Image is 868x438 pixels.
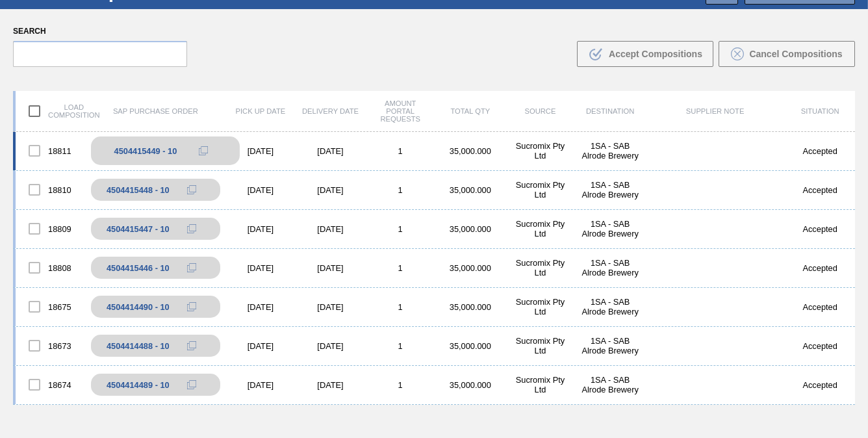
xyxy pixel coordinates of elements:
[190,143,216,159] div: Copy
[114,146,177,156] div: 4504415449 - 10
[296,224,366,234] div: [DATE]
[575,258,645,277] div: 1SA - SAB Alrode Brewery
[785,185,855,195] div: Accepted
[435,341,505,351] div: 35,000.000
[577,41,713,67] button: Accept Compositions
[365,224,435,234] div: 1
[785,224,855,234] div: Accepted
[179,221,205,237] div: Copy
[225,380,296,390] div: [DATE]
[365,341,435,351] div: 1
[575,180,645,200] div: 1SA - SAB Alrode Brewery
[225,263,296,273] div: [DATE]
[107,302,170,312] div: 4504414490 - 10
[107,263,170,273] div: 4504415446 - 10
[179,299,205,315] div: Copy
[296,185,366,195] div: [DATE]
[785,302,855,312] div: Accepted
[296,380,366,390] div: [DATE]
[365,302,435,312] div: 1
[13,22,187,41] label: Search
[16,293,86,320] div: 18675
[435,185,505,195] div: 35,000.000
[179,182,205,198] div: Copy
[785,146,855,156] div: Accepted
[645,107,785,115] div: Supplier Note
[225,224,296,234] div: [DATE]
[225,302,296,312] div: [DATE]
[179,338,205,354] div: Copy
[365,263,435,273] div: 1
[296,107,366,115] div: Delivery Date
[16,371,86,398] div: 18674
[107,185,170,195] div: 4504415448 - 10
[435,302,505,312] div: 35,000.000
[179,260,205,276] div: Copy
[16,215,86,242] div: 18809
[107,224,170,234] div: 4504415447 - 10
[365,185,435,195] div: 1
[505,219,576,238] div: Sucromix Pty Ltd
[435,380,505,390] div: 35,000.000
[86,107,225,115] div: SAP Purchase Order
[225,146,296,156] div: [DATE]
[575,107,645,115] div: Destination
[575,141,645,161] div: 1SA - SAB Alrode Brewery
[575,375,645,394] div: 1SA - SAB Alrode Brewery
[719,41,855,67] button: Cancel Compositions
[505,258,576,277] div: Sucromix Pty Ltd
[296,302,366,312] div: [DATE]
[435,263,505,273] div: 35,000.000
[225,341,296,351] div: [DATE]
[16,97,86,125] div: Load composition
[107,341,170,351] div: 4504414488 - 10
[225,185,296,195] div: [DATE]
[179,377,205,393] div: Copy
[435,146,505,156] div: 35,000.000
[785,263,855,273] div: Accepted
[505,375,576,394] div: Sucromix Pty Ltd
[16,254,86,281] div: 18808
[435,107,505,115] div: Total Qty
[575,336,645,355] div: 1SA - SAB Alrode Brewery
[296,341,366,351] div: [DATE]
[107,380,170,390] div: 4504414489 - 10
[505,336,576,355] div: Sucromix Pty Ltd
[505,297,576,316] div: Sucromix Pty Ltd
[365,99,435,123] div: Amount Portal Requests
[365,146,435,156] div: 1
[749,49,842,59] span: Cancel Compositions
[296,146,366,156] div: [DATE]
[575,297,645,316] div: 1SA - SAB Alrode Brewery
[225,107,296,115] div: Pick up Date
[575,219,645,238] div: 1SA - SAB Alrode Brewery
[505,107,576,115] div: Source
[16,176,86,203] div: 18810
[785,380,855,390] div: Accepted
[505,141,576,161] div: Sucromix Pty Ltd
[609,49,702,59] span: Accept Compositions
[16,332,86,359] div: 18673
[785,341,855,351] div: Accepted
[435,224,505,234] div: 35,000.000
[296,263,366,273] div: [DATE]
[16,137,86,164] div: 18811
[785,107,855,115] div: Situation
[365,380,435,390] div: 1
[505,180,576,200] div: Sucromix Pty Ltd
